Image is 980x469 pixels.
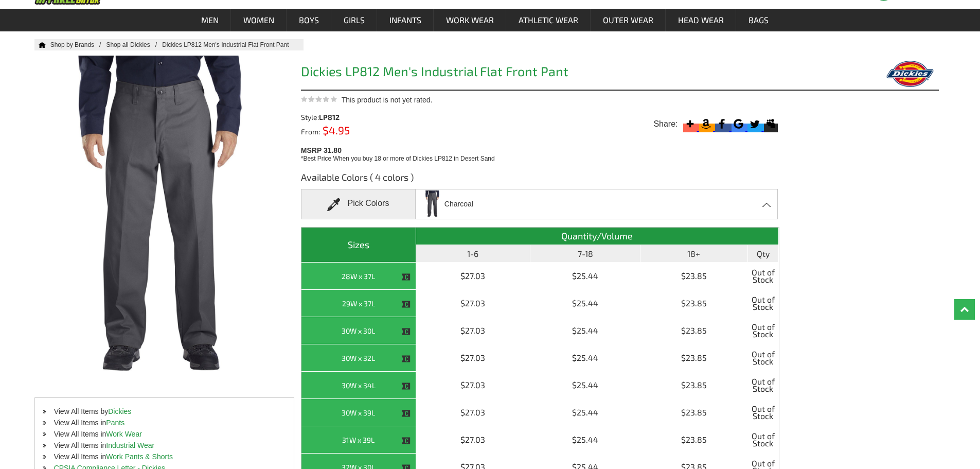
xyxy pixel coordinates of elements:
[106,41,162,48] a: Shop all Dickies
[301,144,784,163] div: MSRP 31.80
[751,347,776,369] span: Out of Stock
[50,41,106,48] a: Shop by Brands
[108,407,131,415] a: Dickies
[530,263,640,290] td: $25.44
[444,195,473,213] span: Charcoal
[401,272,411,282] img: This item is CLOSEOUT!
[106,419,124,427] a: Pants
[715,117,729,131] svg: Facebook
[640,426,748,454] td: $23.85
[162,41,299,48] a: Dickies LP812 Men's Industrial Flat Front Pant
[416,317,531,344] td: $27.03
[653,119,678,129] span: Share:
[301,228,416,263] th: Sizes
[751,265,776,287] span: Out of Stock
[106,430,142,438] a: Work Wear
[342,96,433,104] span: This product is not yet rated.
[319,113,340,121] span: LP812
[301,171,779,189] h3: Available Colors ( 4 colors )
[301,65,779,81] h1: Dickies LP812 Men's Industrial Flat Front Pant
[640,344,748,372] td: $23.85
[301,426,416,454] th: 31W x 39L
[747,117,761,131] svg: Twitter
[106,453,173,461] a: Work Pants & Shorts
[301,372,416,399] th: 30W x 34L
[35,440,294,451] li: View All Items in
[434,9,506,31] a: Work Wear
[301,114,422,121] div: Style:
[401,436,411,445] img: This item is CLOSEOUT!
[699,117,713,131] svg: Amazon
[416,245,531,263] th: 1-6
[416,228,779,245] th: Quantity/Volume
[378,9,433,31] a: Infants
[640,317,748,344] td: $23.85
[530,317,640,344] td: $25.44
[530,426,640,454] td: $25.44
[530,290,640,317] td: $25.44
[401,409,411,418] img: This item is CLOSEOUT!
[881,61,939,87] img: Dickies
[231,9,286,31] a: Women
[751,429,776,450] span: Out of Stock
[732,117,745,131] svg: Google Bookmark
[301,290,416,317] th: 29W x 37L
[737,9,780,31] a: Bags
[416,344,531,372] td: $27.03
[640,263,748,290] td: $23.85
[751,402,776,423] span: Out of Stock
[683,117,697,131] svg: More
[401,327,411,336] img: This item is CLOSEOUT!
[301,263,416,290] th: 28W x 37L
[507,9,590,31] a: Athletic Wear
[640,290,748,317] td: $23.85
[416,372,531,399] td: $27.03
[401,354,411,363] img: This item is CLOSEOUT!
[416,263,531,290] td: $27.03
[401,300,411,309] img: This item is CLOSEOUT!
[748,245,779,263] th: Qty
[301,155,495,162] span: *Best Price When you buy 18 or more of Dickies LP812 in Desert Sand
[751,320,776,341] span: Out of Stock
[35,451,294,462] li: View All Items in
[401,381,411,391] img: This item is CLOSEOUT!
[666,9,736,31] a: Head Wear
[764,117,778,131] svg: Myspace
[35,417,294,428] li: View All Items in
[751,292,776,314] span: Out of Stock
[34,42,46,48] a: Home
[416,426,531,454] td: $27.03
[640,399,748,426] td: $23.85
[530,245,640,263] th: 7-18
[320,124,350,136] span: $4.95
[640,372,748,399] td: $23.85
[422,190,443,218] img: dickies_LP812_charcoal.jpg
[416,399,531,426] td: $27.03
[287,9,331,31] a: Boys
[106,441,154,449] a: Industrial Wear
[332,9,377,31] a: Girls
[301,344,416,372] th: 30W x 32L
[751,374,776,396] span: Out of Stock
[640,245,748,263] th: 18+
[301,96,337,102] img: This product is not yet rated.
[189,9,230,31] a: Men
[954,299,975,320] a: Top
[301,317,416,344] th: 30W x 30L
[591,9,665,31] a: Outer Wear
[416,290,531,317] td: $27.03
[301,126,422,135] div: From:
[35,406,294,417] li: View All Items by
[530,372,640,399] td: $25.44
[35,428,294,440] li: View All Items in
[530,344,640,372] td: $25.44
[530,399,640,426] td: $25.44
[301,399,416,426] th: 30W x 39L
[301,189,416,219] div: Pick Colors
